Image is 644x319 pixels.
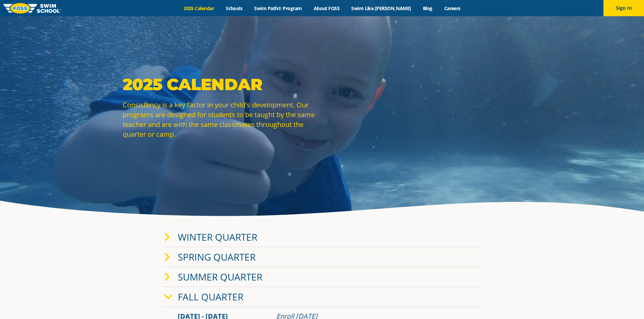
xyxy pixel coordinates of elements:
a: Swim Like [PERSON_NAME] [345,5,417,11]
p: Consistency is a key factor in your child's development. Our programs are designed for students t... [123,100,319,139]
a: Spring Quarter [178,250,256,263]
a: Summer Quarter [178,270,262,283]
img: FOSS Swim School Logo [3,3,61,14]
a: Schools [220,5,248,11]
a: Careers [438,5,466,11]
a: Swim Path® Program [248,5,308,11]
a: 2025 Calendar [178,5,220,11]
strong: 2025 Calendar [123,75,262,94]
a: Winter Quarter [178,231,257,243]
a: Blog [417,5,438,11]
a: Fall Quarter [178,290,243,303]
a: About FOSS [308,5,345,11]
